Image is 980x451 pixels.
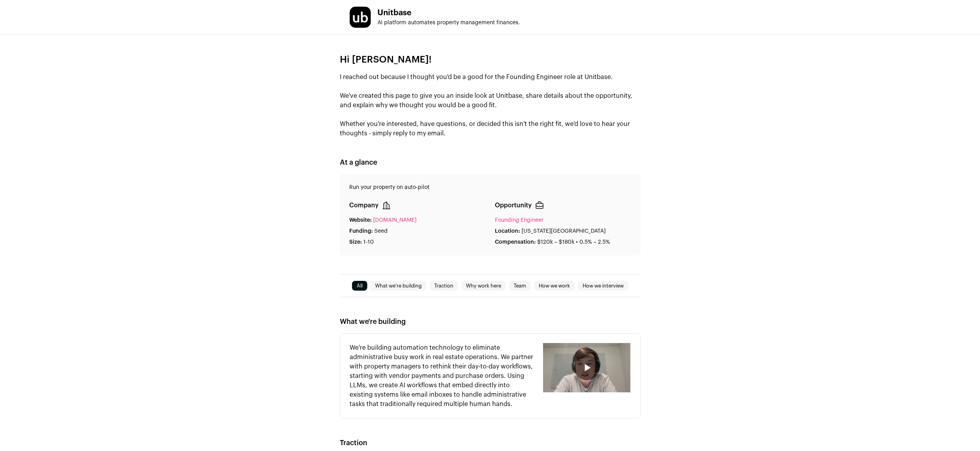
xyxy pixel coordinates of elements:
[495,227,520,235] p: Location:
[349,201,379,210] p: Company
[349,238,362,246] p: Size:
[350,343,534,409] p: We're building automation technology to eliminate administrative busy work in real estate operati...
[495,238,536,246] p: Compensation:
[534,281,575,291] a: How we work
[340,72,641,138] p: I reached out because I thought you'd be a good for the Founding Engineer role at Unitbase. We've...
[340,157,641,168] h2: At a glance
[349,227,373,235] p: Funding:
[374,227,388,235] p: Seed
[537,238,610,246] p: $120k – $180k • 0.5% – 2.5%
[370,281,426,291] a: What we're building
[340,54,641,66] p: Hi [PERSON_NAME]!
[350,7,371,28] img: 180d8d1040b0dd663c9337dc679c1304ca7ec8217767d6a0a724e31ff9c1dc78.jpg
[578,281,628,291] a: How we interview
[509,281,531,291] a: Team
[373,216,417,224] a: [DOMAIN_NAME]
[377,9,520,17] h1: Unitbase
[340,316,641,327] h2: What we're building
[430,281,458,291] a: Traction
[349,216,372,224] p: Website:
[363,238,374,246] p: 1-10
[495,217,543,223] a: Founding Engineer
[352,281,367,291] a: All
[522,227,606,235] p: [US_STATE][GEOGRAPHIC_DATA]
[377,20,520,25] span: AI platform automates property management finances.
[461,281,506,291] a: Why work here
[495,201,532,210] p: Opportunity
[340,437,641,448] h2: Traction
[349,183,631,191] p: Run your property on auto-pilot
